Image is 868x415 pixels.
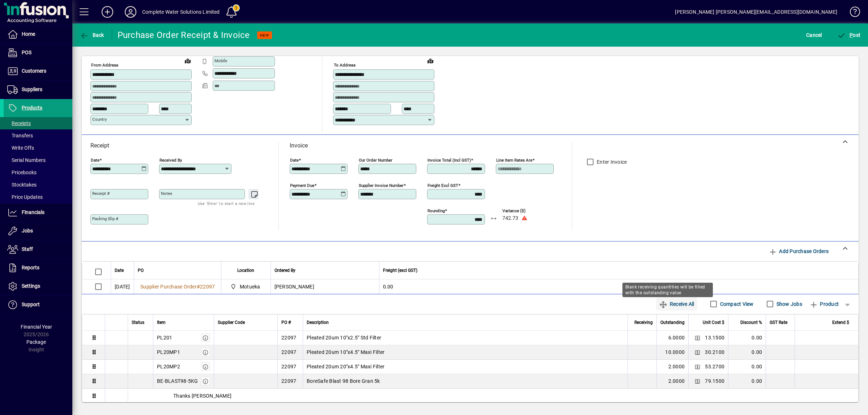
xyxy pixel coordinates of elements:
span: Reports [22,265,39,270]
span: Motueka [229,282,263,291]
div: Complete Water Solutions Limited [142,6,220,18]
a: Serial Numbers [4,154,72,166]
mat-label: Receipt # [92,191,110,196]
td: 0.00 [728,374,766,389]
td: 2.0000 [656,374,688,389]
mat-label: Supplier invoice number [359,183,404,188]
span: POS [22,50,31,55]
span: Financial Year [21,324,52,330]
span: Freight (excl GST) [383,266,417,274]
a: Home [4,25,72,43]
span: Ordered By [275,266,295,274]
a: Settings [4,277,72,295]
mat-label: Our order number [359,158,392,163]
mat-label: Freight excl GST [427,183,458,188]
td: 0.00 [728,360,766,374]
a: Pricebooks [4,166,72,179]
span: # [197,284,200,290]
span: 742.73 [502,215,518,221]
div: Ordered By [275,266,375,274]
button: Receive All [656,298,697,311]
a: Transfers [4,129,72,142]
button: Product [806,298,842,311]
a: Support [4,296,72,314]
span: Suppliers [22,86,42,92]
a: Staff [4,240,72,258]
span: Pricebooks [7,170,37,175]
a: Receipts [4,117,72,129]
td: Pleated 20um 10"x4.5" Maxi Filter [303,345,627,360]
a: View on map [182,55,193,67]
button: Back [78,29,106,42]
td: 0.00 [728,331,766,345]
td: Pleated 20um 10"x2.5" Std Filter [303,331,627,345]
span: Receipts [7,120,31,126]
span: 53.2700 [705,363,724,370]
td: 6.0000 [656,331,688,345]
td: 22097 [277,331,303,345]
button: Profile [119,5,142,18]
a: Price Updates [4,191,72,203]
span: Receiving [634,318,653,326]
a: Knowledge Base [844,1,859,25]
td: BoreSafe Blast 98 Bore Gran 5k [303,374,627,389]
span: Product [809,298,839,310]
span: Staff [22,246,33,252]
span: Settings [22,283,40,289]
td: 0.00 [728,345,766,360]
td: 22097 [277,374,303,389]
div: PL20MP1 [157,348,180,356]
span: NEW [260,33,269,38]
span: Financials [22,209,44,215]
span: Unit Cost $ [703,318,724,326]
a: Stocktakes [4,179,72,191]
label: Compact View [719,300,754,308]
span: Supplier Purchase Order [140,284,197,290]
td: 0.00 [379,279,859,294]
button: Change Price Levels [692,347,702,357]
div: Blank receiving quantities will be filled with the outstanding value [622,283,713,297]
td: [PERSON_NAME] [271,279,379,294]
td: 22097 [277,345,303,360]
label: Show Jobs [775,300,802,308]
span: 79.1500 [705,377,724,385]
span: Serial Numbers [7,157,46,163]
mat-label: Line item rates are [496,158,532,163]
span: Write Offs [7,145,34,151]
div: Thanks [PERSON_NAME] [128,392,858,399]
span: Back [80,32,104,38]
span: Price Updates [7,194,43,200]
a: Suppliers [4,81,72,99]
a: POS [4,44,72,62]
button: Post [835,29,863,42]
td: [DATE] [111,279,134,294]
span: Motueka [240,283,260,290]
label: Enter Invoice [595,158,627,166]
a: Customers [4,62,72,80]
span: Discount % [740,318,762,326]
mat-label: Payment due [290,183,314,188]
button: Add Purchase Orders [766,245,831,258]
span: Products [22,105,42,111]
span: 22097 [200,284,215,290]
div: Purchase Order Receipt & Invoice [118,29,250,41]
span: 13.1500 [705,334,724,341]
span: Jobs [22,228,33,234]
mat-label: Country [92,117,107,122]
span: Location [237,266,254,274]
span: Description [307,318,329,326]
button: Change Price Levels [692,333,702,343]
div: Date [115,266,130,274]
div: PO [138,266,217,274]
span: Package [26,339,46,345]
span: Date [115,266,124,274]
app-page-header-button: Back [72,29,112,42]
span: Outstanding [660,318,685,326]
span: PO [138,266,144,274]
span: Receive All [659,298,694,310]
td: 2.0000 [656,360,688,374]
td: Pleated 20um 20"x4.5" Maxi Filter [303,360,627,374]
span: Customers [22,68,46,74]
a: Jobs [4,222,72,240]
td: 10.0000 [656,345,688,360]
